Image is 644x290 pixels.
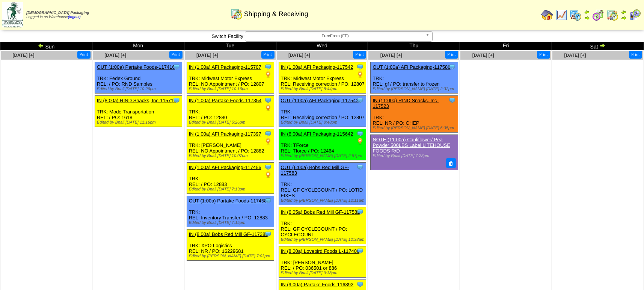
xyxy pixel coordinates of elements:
[97,87,182,91] div: Edited by Bpali [DATE] 10:26pm
[380,53,402,58] span: [DATE] [+]
[104,53,126,58] a: [DATE] [+]
[264,97,272,104] img: Tooltip
[189,87,274,91] div: Edited by Bpali [DATE] 10:16pm
[373,126,457,130] div: Edited by [PERSON_NAME] [DATE] 6:35pm
[12,53,34,58] a: [DATE] [+]
[368,42,460,50] td: Thu
[169,51,182,59] button: Print
[189,64,261,70] a: IN (1:00a) AFI Packaging-115707
[95,96,182,127] div: TRK: Mode Transportation REL: / PO: 1618
[570,9,582,21] img: calendarprod.gif
[356,281,364,288] img: Tooltip
[621,9,627,15] img: arrowleft.gif
[541,9,553,21] img: home.gif
[187,96,274,127] div: TRK: REL: / PO: 12880
[599,42,605,48] img: arrowright.gif
[187,230,274,261] div: TRK: XPO Logistics REL: NR / PO: 16229681
[95,62,182,94] div: TRK: Fedex Ground REL: / PO: RND Samples
[281,209,360,215] a: IN (6:05a) Bobs Red Mill GF-117582
[187,163,274,194] div: TRK: REL: / PO: 12883
[371,62,458,94] div: TRK: REL: gf / PO: transfer to frozen
[353,51,366,59] button: Print
[537,51,550,59] button: Print
[184,42,276,50] td: Tue
[356,208,364,216] img: Tooltip
[189,120,274,125] div: Edited by Bpali [DATE] 5:26pm
[356,137,364,145] img: PO
[264,137,272,145] img: PO
[356,63,364,71] img: Tooltip
[281,282,354,287] a: IN (9:00a) Partake Foods-116892
[264,130,272,137] img: Tooltip
[373,137,450,154] a: NOTE (11:00a) Cauliflower/ Pea Powder 500LBS Label LITEHOUSE FOODS R/D
[189,187,274,192] div: Edited by Bpali [DATE] 7:13pm
[97,64,175,70] a: OUT (1:00a) Partake Foods-117416
[264,197,272,204] img: Tooltip
[584,9,590,15] img: arrowleft.gif
[189,231,268,237] a: IN (8:00a) Bobs Red Mill GF-117388
[189,98,262,103] a: IN (1:00a) Partake Foods-117354
[231,8,243,20] img: calendarinout.gif
[189,198,267,204] a: OUT (1:00a) Partake Foods-117458
[281,64,353,70] a: IN (1:00a) AFI Packaging-117542
[288,53,310,58] a: [DATE] [+]
[279,96,366,127] div: TRK: REL: Receiving correction / PO: 12807
[173,97,180,104] img: Tooltip
[356,130,364,137] img: Tooltip
[373,64,450,70] a: OUT (1:00a) AFI Packaging-117586
[97,120,182,125] div: Edited by Bpali [DATE] 11:16pm
[189,254,274,258] div: Edited by [PERSON_NAME] [DATE] 7:03pm
[279,62,366,94] div: TRK: Midwest Motor Express REL: Receiving correction / PO: 12807
[264,71,272,78] img: PO
[0,42,92,50] td: Sun
[356,71,364,78] img: PO
[281,165,349,176] a: OUT (6:00a) Bobs Red Mill GF-117583
[445,51,458,59] button: Print
[281,237,366,242] div: Edited by [PERSON_NAME] [DATE] 12:38am
[606,9,618,21] img: calendarinout.gif
[621,15,627,21] img: arrowright.gif
[460,42,552,50] td: Fri
[356,247,364,255] img: Tooltip
[281,131,353,137] a: IN (6:00a) AFI Packaging-115642
[189,165,261,170] a: IN (1:00a) AFI Packaging-117456
[264,63,272,71] img: Tooltip
[196,53,218,58] a: [DATE] [+]
[187,62,274,94] div: TRK: Midwest Motor Express REL: NO Appointment / PO: 12807
[281,154,366,158] div: Edited by [PERSON_NAME] [DATE] 2:57pm
[26,11,89,19] span: Logged in as Warehouse
[2,2,23,27] img: zoroco-logo-small.webp
[187,196,274,227] div: TRK: REL: Inventory Transfer / PO: 12883
[264,163,272,171] img: Tooltip
[248,32,422,41] span: FreeFrom (FF)
[264,230,272,238] img: Tooltip
[173,63,180,71] img: Tooltip
[448,63,456,71] img: Tooltip
[564,53,586,58] a: [DATE] [+]
[189,221,274,225] div: Edited by Bpali [DATE] 7:15pm
[244,10,308,18] span: Shipping & Receiving
[189,154,274,158] div: Edited by Bpali [DATE] 10:07pm
[592,9,604,21] img: calendarblend.gif
[356,163,364,171] img: Tooltip
[356,97,364,104] img: Tooltip
[584,15,590,21] img: arrowright.gif
[187,129,274,160] div: TRK: [PERSON_NAME] REL: NO Appointment / PO: 12882
[279,207,366,244] div: TRK: REL: GF CYCLECOUNT / PO: CYCLECOUNT
[276,42,368,50] td: Wed
[281,87,366,91] div: Edited by Bpali [DATE] 8:44pm
[26,11,89,15] span: [DEMOGRAPHIC_DATA] Packaging
[373,87,457,91] div: Edited by [PERSON_NAME] [DATE] 2:32pm
[629,9,641,21] img: calendarcustomer.gif
[448,97,456,104] img: Tooltip
[261,51,274,59] button: Print
[446,158,456,168] button: Delete Note
[281,198,366,203] div: Edited by [PERSON_NAME] [DATE] 12:11am
[279,246,366,278] div: TRK: [PERSON_NAME] REL: / PO: 036501 or 886
[264,104,272,112] img: PO
[373,154,454,158] div: Edited by Bpali [DATE] 7:23pm
[68,15,81,19] a: (logout)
